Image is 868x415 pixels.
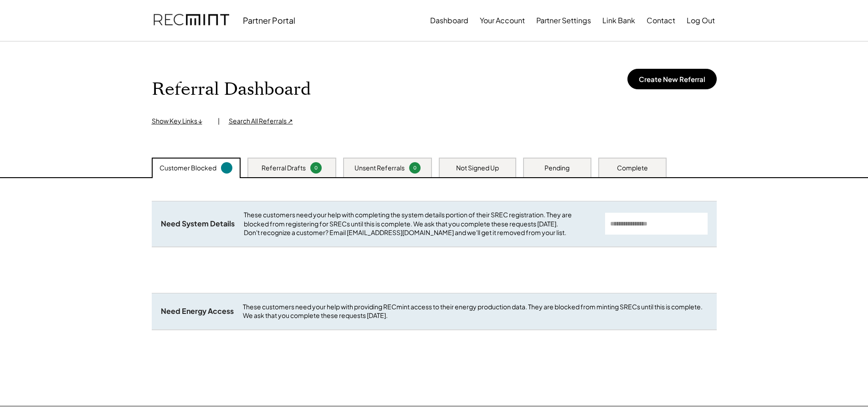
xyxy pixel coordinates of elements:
button: Contact [647,11,675,30]
button: Dashboard [430,11,468,30]
div: These customers need your help with completing the system details portion of their SREC registrat... [244,210,596,237]
div: 0 [411,164,419,171]
div: These customers need your help with providing RECmint access to their energy production data. The... [243,302,708,320]
div: Need System Details [161,219,235,229]
div: Not Signed Up [456,164,499,173]
button: Create New Referral [627,69,717,89]
h1: Referral Dashboard [152,79,311,100]
div: Referral Drafts [262,164,306,173]
button: Your Account [480,11,525,30]
div: Partner Portal [243,15,295,26]
div: Need Energy Access [161,307,234,316]
div: 0 [312,164,320,171]
button: Log Out [687,11,715,30]
button: Partner Settings [536,11,591,30]
button: Link Bank [602,11,635,30]
div: | [218,117,220,126]
div: Show Key Links ↓ [152,117,209,126]
img: recmint-logotype%403x.png [154,5,229,36]
img: yH5BAEAAAAALAAAAAABAAEAAAIBRAA7 [343,64,393,114]
div: Customer Blocked [159,164,216,173]
div: Search All Referrals ↗ [229,117,293,126]
div: Complete [617,164,648,173]
div: Pending [544,164,570,173]
div: Unsent Referrals [354,164,405,173]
